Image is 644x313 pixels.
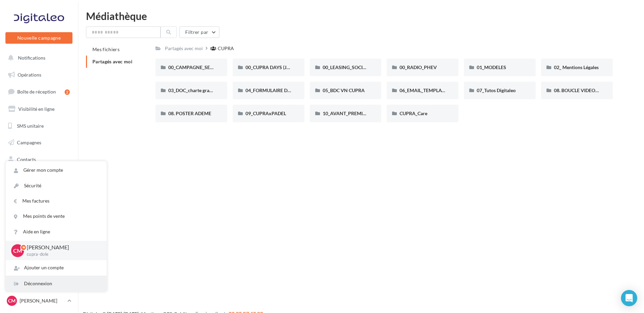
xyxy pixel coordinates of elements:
[245,110,286,116] span: 09_CUPRAxPADEL
[17,89,56,95] span: Boîte de réception
[218,45,234,52] div: CUPRA
[17,156,36,162] span: Contacts
[6,163,107,178] a: Gérer mon compte
[245,64,295,70] span: 00_CUPRA DAYS (JPO)
[179,26,219,38] button: Filtrer par
[27,251,96,257] p: cupra-dole
[6,209,107,224] a: Mes points de vente
[477,64,506,70] span: 01_MODELES
[4,68,74,82] a: Opérations
[168,64,232,70] span: 00_CAMPAGNE_SEPTEMBRE
[13,247,22,254] span: CM
[4,203,74,223] a: PLV et print personnalisable
[18,55,45,61] span: Notifications
[323,110,433,116] span: 10_AVANT_PREMIÈRES_CUPRA (VENTES PRIVEES)
[6,260,107,275] div: Ajouter un compte
[17,140,41,145] span: Campagnes
[400,64,437,70] span: 00_RADIO_PHEV
[4,84,74,99] a: Boîte de réception2
[4,186,74,200] a: Calendrier
[554,87,643,93] span: 08. BOUCLE VIDEO ECRAN SHOWROOM
[4,119,74,133] a: SMS unitaire
[86,11,636,21] div: Médiathèque
[168,87,257,93] span: 03_DOC_charte graphique et GUIDELINES
[477,87,516,93] span: 07_Tutos Digitaleo
[20,297,65,304] p: [PERSON_NAME]
[5,32,72,44] button: Nouvelle campagne
[4,135,74,150] a: Campagnes
[323,64,398,70] span: 00_LEASING_SOCIAL_ÉLECTRIQUE
[245,87,346,93] span: 04_FORMULAIRE DES DEMANDES CRÉATIVES
[168,110,211,116] span: 08. POSTER ADEME
[621,290,637,306] div: Open Intercom Messenger
[4,226,74,246] a: Campagnes DataOnDemand
[400,87,478,93] span: 06_EMAIL_TEMPLATE HTML CUPRA
[4,51,71,65] button: Notifications
[18,106,55,112] span: Visibilité en ligne
[4,169,74,184] a: Médiathèque
[4,102,74,116] a: Visibilité en ligne
[4,152,74,167] a: Contacts
[6,193,107,209] a: Mes factures
[65,89,70,95] div: 2
[6,224,107,239] a: Aide en ligne
[17,123,44,128] span: SMS unitaire
[400,110,427,116] span: CUPRA_Care
[6,178,107,193] a: Sécurité
[5,294,72,307] a: CM [PERSON_NAME]
[554,64,599,70] span: 02_ Mentions Légales
[323,87,365,93] span: 05_BDC VN CUPRA
[165,45,203,52] div: Partagés avec moi
[6,276,107,291] div: Déconnexion
[92,59,132,64] span: Partagés avec moi
[8,297,16,304] span: CM
[18,72,41,78] span: Opérations
[27,244,96,251] p: [PERSON_NAME]
[92,46,120,52] span: Mes fichiers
